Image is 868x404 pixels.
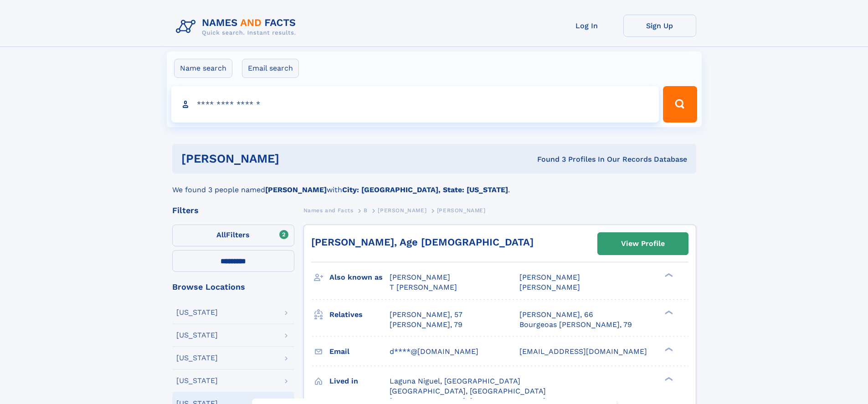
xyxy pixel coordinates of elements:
[390,377,520,385] span: Laguna Niguel, [GEOGRAPHIC_DATA]
[176,332,218,339] div: [US_STATE]
[378,205,426,216] a: [PERSON_NAME]
[172,225,294,246] label: Filters
[598,233,688,255] a: View Profile
[519,273,580,281] span: [PERSON_NAME]
[519,283,580,291] span: [PERSON_NAME]
[519,310,593,320] a: [PERSON_NAME], 66
[181,153,408,164] h1: [PERSON_NAME]
[550,15,623,37] a: Log In
[329,270,390,285] h3: Also known as
[390,320,462,330] a: [PERSON_NAME], 79
[216,230,226,239] span: All
[519,347,647,356] span: [EMAIL_ADDRESS][DOMAIN_NAME]
[172,174,696,195] div: We found 3 people named with .
[408,154,687,164] div: Found 3 Profiles In Our Records Database
[663,272,673,278] div: ❯
[390,283,457,291] span: T [PERSON_NAME]
[329,307,390,322] h3: Relatives
[171,86,659,123] input: search input
[176,377,218,384] div: [US_STATE]
[390,387,546,395] span: [GEOGRAPHIC_DATA], [GEOGRAPHIC_DATA]
[390,273,450,281] span: [PERSON_NAME]
[172,283,294,291] div: Browse Locations
[663,346,673,352] div: ❯
[172,15,303,39] img: Logo Names and Facts
[176,354,218,362] div: [US_STATE]
[172,206,294,215] div: Filters
[303,205,354,216] a: Names and Facts
[621,233,665,254] div: View Profile
[364,207,368,214] span: B
[174,59,232,78] label: Name search
[342,185,508,194] b: City: [GEOGRAPHIC_DATA], State: [US_STATE]
[265,185,327,194] b: [PERSON_NAME]
[329,373,390,389] h3: Lived in
[519,320,632,330] a: Bourgeoas [PERSON_NAME], 79
[390,310,462,320] a: [PERSON_NAME], 57
[663,309,673,315] div: ❯
[176,309,218,316] div: [US_STATE]
[663,86,697,123] button: Search Button
[311,236,534,248] a: [PERSON_NAME], Age [DEMOGRAPHIC_DATA]
[242,59,299,78] label: Email search
[437,207,486,214] span: [PERSON_NAME]
[663,376,673,382] div: ❯
[329,344,390,359] h3: Email
[364,205,368,216] a: B
[378,207,426,214] span: [PERSON_NAME]
[623,15,696,37] a: Sign Up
